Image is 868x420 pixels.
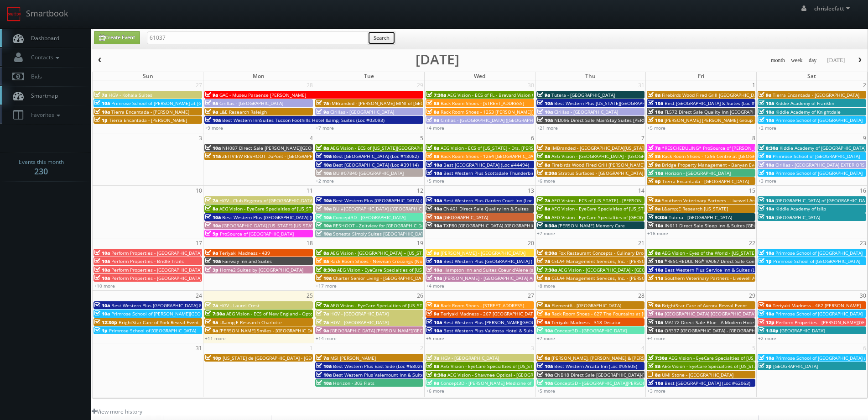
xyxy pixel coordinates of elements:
span: HGV - [GEOGRAPHIC_DATA] [441,355,499,361]
span: 10a [426,205,442,212]
span: 10a [94,310,110,317]
span: [GEOGRAPHIC_DATA] [PERSON_NAME][GEOGRAPHIC_DATA] [330,327,457,334]
span: FL572 Direct Sale Quality Inn [GEOGRAPHIC_DATA] North I-75 [665,109,798,115]
span: 9a [648,205,660,212]
span: [PERSON_NAME] Memory Care [558,222,625,229]
button: Search [368,31,395,45]
a: +10 more [94,283,115,289]
span: AEG Vision - ECS of New England - OptomEyes Health – [GEOGRAPHIC_DATA] [226,310,393,317]
span: Firebirds Wood Fired Grill [PERSON_NAME] [551,162,645,168]
a: +21 more [537,125,558,131]
a: +5 more [426,335,444,341]
span: TXP80 [GEOGRAPHIC_DATA] [GEOGRAPHIC_DATA] [443,222,549,229]
span: 9a [759,92,771,98]
span: 10a [759,100,774,106]
a: +7 more [537,230,555,236]
span: Perform Properties - Bridle Trails [111,258,184,264]
span: 7a [316,355,329,361]
span: Best Western Plus [GEOGRAPHIC_DATA] (Loc #11187) [443,258,559,264]
span: 10a [94,250,110,256]
span: 10a [426,162,442,168]
span: BrightStar Care of Aurora Reveal Event [662,302,747,309]
span: 10a [205,145,221,151]
span: MA172 Direct Sale Blue - A Modern Hotel, Ascend Hotel Collection [665,319,811,325]
span: 10a [426,275,442,281]
span: 9a [537,214,550,220]
span: Southern Veterinary Partners - Livewell Animal Urgent Care of Goodyear [665,275,823,281]
span: BrightStar Care of York Reveal Event [119,319,199,325]
a: +16 more [647,230,668,236]
span: Primrose School of [GEOGRAPHIC_DATA] [775,117,863,123]
span: NH087 Direct Sale [PERSON_NAME][GEOGRAPHIC_DATA], Ascend Hotel Collection [222,145,400,151]
span: 10a [426,327,442,334]
span: AEG Vision - ECS of [US_STATE][GEOGRAPHIC_DATA] [330,145,442,151]
span: AEG Vision - EyeCare Specialties of [GEOGRAPHIC_DATA] - Medfield Eye Associates [551,214,731,220]
span: Dashboard [26,34,59,42]
span: Primrose School of [GEOGRAPHIC_DATA] [775,250,863,256]
a: +2 more [758,125,776,131]
span: Primrose School of [PERSON_NAME][GEOGRAPHIC_DATA] [111,310,234,317]
a: +9 more [205,125,223,131]
span: 8:30a [316,267,336,273]
span: Primrose School of [GEOGRAPHIC_DATA] [773,258,860,264]
span: 8a [537,310,550,317]
span: 10a [537,109,553,115]
span: 10a [648,109,663,115]
span: AEG Vision - [GEOGRAPHIC_DATA] - [GEOGRAPHIC_DATA] [551,153,672,159]
span: Element6 - [GEOGRAPHIC_DATA] [551,302,621,309]
span: Perform Properties - [GEOGRAPHIC_DATA] [111,275,202,281]
a: +4 more [647,335,665,341]
span: Best [GEOGRAPHIC_DATA] (Loc #39114) [333,162,419,168]
span: Primrose School of [PERSON_NAME] at [GEOGRAPHIC_DATA] [111,100,242,106]
a: +5 more [426,178,444,184]
span: 10a [759,117,774,123]
span: 8:30a [537,170,557,176]
span: HGV - [GEOGRAPHIC_DATA] [330,319,389,325]
span: iMBranded - [GEOGRAPHIC_DATA][US_STATE] Toyota [551,145,665,151]
span: Rack Room Shoes - [STREET_ADDRESS] [441,302,524,309]
span: Best Western Plus [GEOGRAPHIC_DATA] (Loc #62024) [333,197,449,204]
span: Charter Senior Living - [GEOGRAPHIC_DATA] [333,275,428,281]
span: 10a [94,267,110,273]
span: 10a [94,275,110,281]
span: 10a [759,250,774,256]
span: 10a [648,100,663,106]
span: Concept3D - [GEOGRAPHIC_DATA] [333,214,405,220]
span: 11a [648,275,663,281]
span: [GEOGRAPHIC_DATA] [443,214,488,220]
span: 9a [537,92,550,98]
a: +4 more [426,283,444,289]
a: +4 more [426,125,444,131]
span: Horizon - [GEOGRAPHIC_DATA] [665,170,731,176]
span: 7a [426,355,439,361]
span: Best [GEOGRAPHIC_DATA] (Loc #18082) [333,153,419,159]
span: 6:30a [537,250,557,256]
span: 10a [759,310,774,317]
span: 8a [426,100,439,106]
span: Best Western Plus [US_STATE][GEOGRAPHIC_DATA] [GEOGRAPHIC_DATA] (Loc #37096) [554,100,740,106]
span: 10a [648,222,663,229]
span: BU #[GEOGRAPHIC_DATA] ([GEOGRAPHIC_DATA]) [333,205,437,212]
a: Create Event [94,31,140,44]
span: Primrose School of [GEOGRAPHIC_DATA] [109,327,196,334]
span: RESHOOT - Zeitview for [GEOGRAPHIC_DATA] [333,222,431,229]
span: 8a [648,92,660,98]
span: Firebirds Wood Fired Grill [GEOGRAPHIC_DATA] [662,92,764,98]
span: Rack Room Shoes - 1254 [GEOGRAPHIC_DATA] [441,153,540,159]
span: ProSource of [GEOGRAPHIC_DATA] [220,231,294,237]
span: 9:30a [537,222,557,229]
span: Bridge Property Management - Banyan Everton [662,162,766,168]
span: 10a [94,100,110,106]
span: 9a [205,109,218,115]
span: 1p [759,258,772,264]
span: Favorites [26,111,62,119]
span: 10a [316,214,332,220]
span: 10a [205,117,221,123]
span: 10a [759,170,774,176]
span: 10a [316,205,332,212]
button: month [768,55,788,66]
span: Perform Properties - [GEOGRAPHIC_DATA] [111,250,202,256]
span: 9a [648,302,660,309]
span: 10a [316,275,332,281]
span: AEG Vision - [GEOGRAPHIC_DATA] - [GEOGRAPHIC_DATA] [558,267,679,273]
